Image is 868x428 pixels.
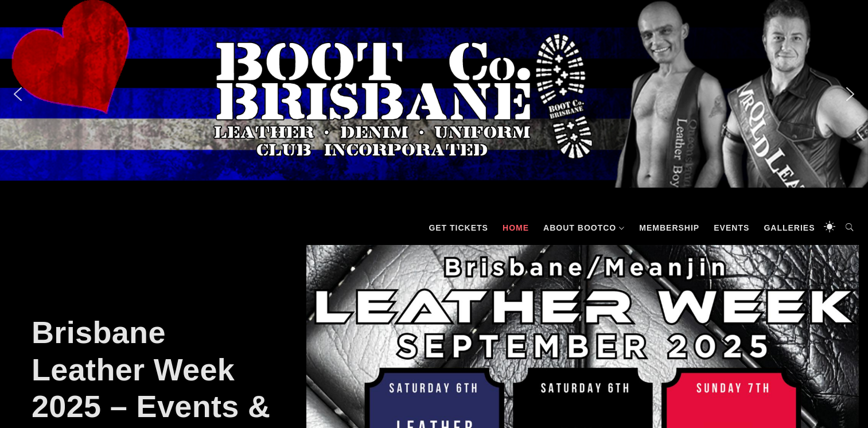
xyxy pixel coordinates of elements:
a: Membership [633,211,705,245]
a: Home [497,211,535,245]
img: next arrow [841,85,859,103]
a: Galleries [758,211,820,245]
a: About BootCo [538,211,630,245]
img: previous arrow [9,85,27,103]
a: Events [708,211,755,245]
a: GET TICKETS [423,211,494,245]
